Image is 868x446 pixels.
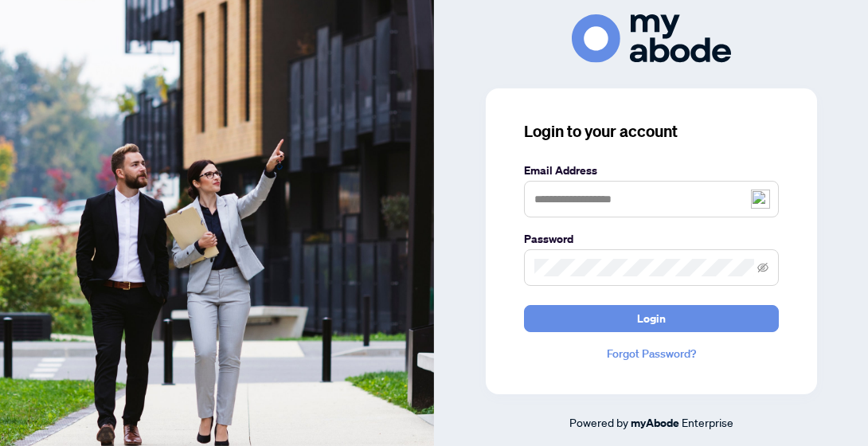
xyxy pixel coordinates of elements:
[751,190,770,209] img: npw-badge-icon-locked.svg
[524,305,779,332] button: Login
[572,14,731,63] img: ma-logo
[569,415,628,429] span: Powered by
[524,345,779,362] a: Forgot Password?
[631,414,679,432] a: myAbode
[637,306,666,331] span: Login
[735,262,748,275] img: npw-badge-icon-locked.svg
[757,262,768,273] span: eye-invisible
[524,162,779,179] label: Email Address
[524,120,779,143] h3: Login to your account
[682,415,733,429] span: Enterprise
[524,230,779,248] label: Password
